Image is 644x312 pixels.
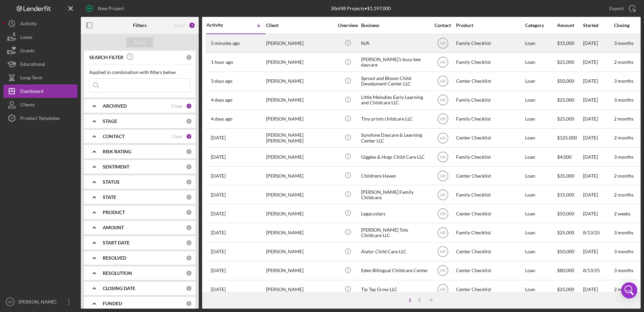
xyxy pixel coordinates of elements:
a: Educational [3,57,77,71]
button: New Project [81,2,131,15]
div: 8/13/25 [583,224,613,241]
div: [PERSON_NAME] [17,295,61,310]
div: 0 [186,164,192,170]
div: Product Templates [20,111,60,127]
b: STATUS [103,179,120,185]
div: Amount [557,23,582,28]
a: Grants [3,44,77,57]
time: 2025-08-21 21:19 [211,97,232,103]
div: 2 [415,297,424,303]
div: [DATE] [583,205,613,223]
a: Clients [3,98,77,111]
div: Loan [525,205,556,223]
div: Alatyr Child Care LLC [361,243,428,261]
time: 3 months [614,154,634,160]
div: $4,000 [557,148,582,166]
time: 3 months [614,249,634,254]
div: Started [583,23,613,28]
div: [PERSON_NAME] [266,110,333,128]
div: Center Checklist [456,243,523,261]
text: HR [440,287,446,292]
time: 2025-08-19 18:30 [211,135,226,140]
b: AMOUNT [103,225,124,230]
time: 2 months [614,192,634,198]
div: Dashboard [20,84,43,100]
div: Center Checklist [456,72,523,90]
div: [PERSON_NAME] Family Childcare [361,186,428,204]
text: HR [440,79,446,84]
time: 3 months [614,97,634,103]
time: 3 months [614,78,634,84]
time: 2025-08-14 21:25 [211,192,226,198]
div: Client [266,23,333,28]
div: [PERSON_NAME] [266,148,333,166]
div: Grants [20,44,34,59]
div: Family Checklist [456,34,523,52]
div: [PERSON_NAME] [266,34,333,52]
div: Loan [525,148,556,166]
text: HR [8,300,12,304]
div: 1 [186,133,192,139]
div: $25,000 [557,224,582,241]
time: 2025-08-13 01:28 [211,268,226,273]
button: Apply [126,37,153,47]
div: Loan [525,167,556,185]
div: [PERSON_NAME] [266,281,333,298]
b: Filters [133,23,147,28]
div: [PERSON_NAME] [266,53,333,71]
div: Activity [206,22,236,28]
text: HR [440,231,446,235]
div: Sunshine Daycare & Learning Center LLC [361,129,428,147]
div: Family Checklist [456,148,523,166]
div: Long-Term [20,71,42,86]
text: HR [440,98,446,103]
button: Export [603,2,641,15]
div: Legacystars [361,205,428,223]
div: 0 [186,194,192,200]
div: $25,000 [557,91,582,109]
b: RISK RATING [103,149,131,154]
div: Loan [525,224,556,241]
div: 0 [186,270,192,276]
text: HR [440,192,446,197]
div: Clients [20,98,35,113]
div: Center Checklist [456,281,523,298]
div: Family Checklist [456,224,523,241]
time: 2 months [614,116,634,122]
div: Product [456,23,523,28]
time: 3 months [614,230,634,235]
time: 2 weeks [614,211,631,216]
time: 2025-08-22 18:26 [211,78,232,84]
div: Clear [171,103,183,109]
div: Loans [20,30,32,46]
div: Loan [525,53,556,71]
div: $50,000 [557,72,582,90]
text: HR [440,117,446,122]
div: [DATE] [583,53,613,71]
text: HR [440,136,446,140]
button: Dashboard [3,84,77,98]
div: $125,000 [557,129,582,147]
div: [PERSON_NAME] [266,243,333,261]
button: Loans [3,30,77,44]
div: [PERSON_NAME] [266,91,333,109]
div: 0 [186,149,192,155]
b: SEARCH FILTER [89,55,123,60]
time: 2025-08-14 05:41 [211,211,226,216]
b: FUNDED [103,301,122,306]
div: [PERSON_NAME] Tots Childcare LLC [361,224,428,241]
div: Loan [525,129,556,147]
div: [PERSON_NAME] [266,224,333,241]
button: Product Templates [3,111,77,125]
time: 2025-08-13 17:49 [211,249,226,254]
div: [PERSON_NAME] [266,72,333,90]
time: 2025-08-13 21:30 [211,230,226,235]
div: [PERSON_NAME] [266,167,333,185]
time: 2 months [614,286,634,292]
div: 1 [186,103,192,109]
div: Export [609,2,624,15]
time: 2025-08-25 13:07 [211,59,233,65]
div: [PERSON_NAME] [PERSON_NAME] [266,129,333,147]
div: 0 [186,255,192,261]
